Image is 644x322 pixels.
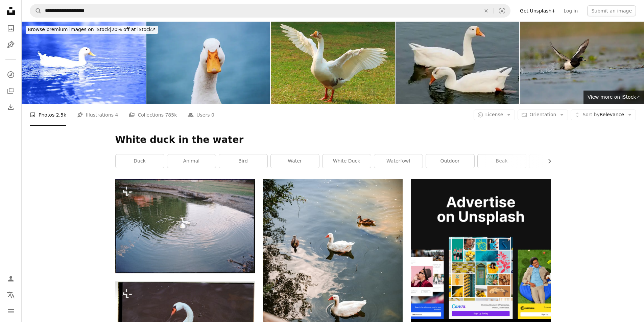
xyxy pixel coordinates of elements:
[582,112,599,117] span: Sort by
[30,4,510,18] form: Find visuals sitewide
[520,22,644,104] img: Tufted Duck, Aythya fuligula Gajoldoba or Gojaldoba, West Bengal, India
[4,304,18,318] button: Menu
[188,104,214,126] a: Users 0
[396,22,520,104] img: A beautiful ducks pair like quite couple
[571,109,636,120] button: Sort byRelevance
[582,112,624,118] span: Relevance
[587,5,636,16] button: Submit an image
[583,91,644,104] a: View more on iStock↗
[4,38,18,51] a: Illustrations
[588,94,640,100] span: View more on iStock ↗
[28,27,111,32] span: Browse premium images on iStock |
[374,154,423,168] a: waterfowl
[115,179,255,273] img: Two white swans swimming in a pond
[4,68,18,81] a: Explore
[478,154,526,168] a: beak
[22,22,162,38] a: Browse premium images on iStock|20% off at iStock↗
[518,109,568,120] button: Orientation
[28,27,156,32] span: 20% off at iStock ↗
[516,5,559,16] a: Get Unsplash+
[77,104,118,126] a: Illustrations 4
[219,154,267,168] a: bird
[271,22,395,104] img: Image of white goose flapping wings in livestock farm field eating grass, gaggle of geese with wi...
[146,22,270,104] img: white duck with yellow beak on blue background
[129,104,177,126] a: Collections 785k
[271,154,319,168] a: water
[559,5,582,16] a: Log in
[529,112,556,117] span: Orientation
[211,111,214,119] span: 0
[30,4,42,17] button: Search Unsplash
[543,154,551,168] button: scroll list to the right
[529,154,578,168] a: pato
[485,112,503,117] span: License
[323,154,371,168] a: white duck
[4,272,18,286] a: Log in / Sign up
[115,223,255,229] a: Two white swans swimming in a pond
[4,84,18,98] a: Collections
[167,154,216,168] a: animal
[494,4,510,17] button: Visual search
[165,111,177,119] span: 785k
[22,22,146,104] img: White Duck Floating In Fresh Water
[116,154,164,168] a: duck
[479,4,494,17] button: Clear
[4,288,18,302] button: Language
[115,134,551,146] h1: White duck in the water
[411,179,550,319] img: file-1636576776643-80d394b7be57image
[474,109,515,120] button: License
[4,100,18,114] a: Download History
[263,281,403,287] a: a group of ducks swimming in a pond
[4,22,18,35] a: Photos
[426,154,474,168] a: outdoor
[115,111,118,119] span: 4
